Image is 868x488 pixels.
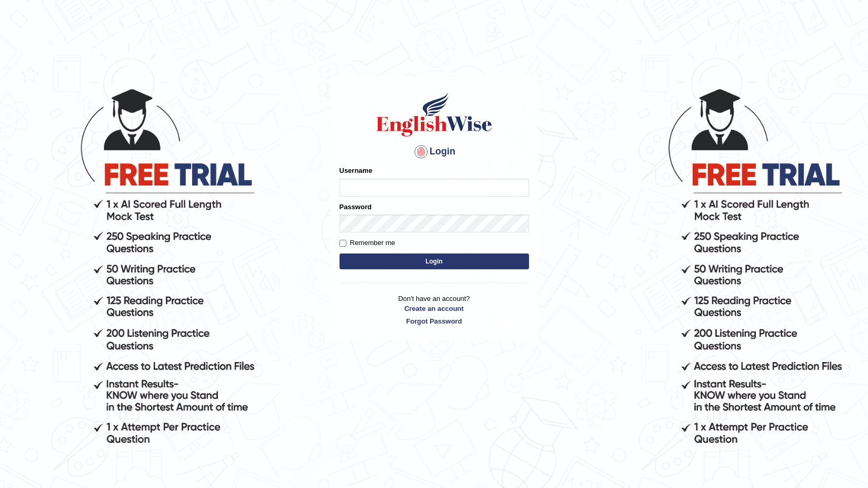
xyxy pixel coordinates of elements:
[340,143,529,160] h4: Login
[340,165,373,175] label: Username
[340,238,395,248] label: Remember me
[340,304,529,314] a: Create an account
[340,294,529,326] p: Don't have an account?
[340,253,529,269] button: Login
[374,91,494,138] img: Logo of English Wise sign in for intelligent practice with AI
[340,202,372,212] label: Password
[340,240,346,247] input: Remember me
[340,316,529,326] a: Forgot Password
